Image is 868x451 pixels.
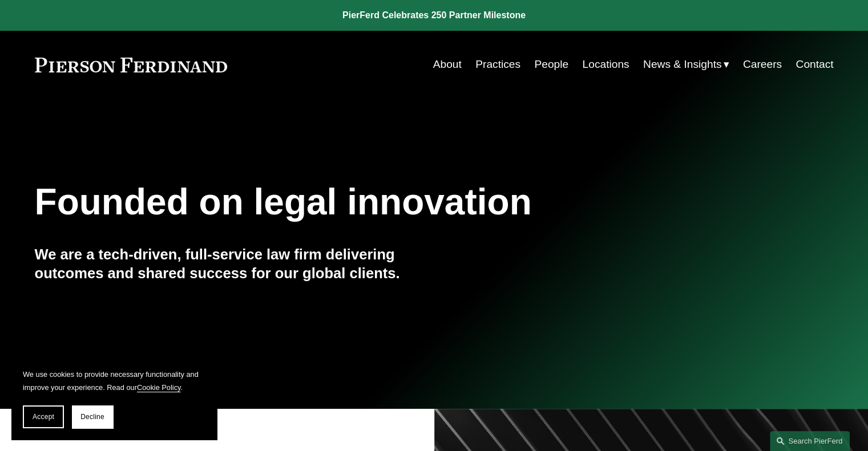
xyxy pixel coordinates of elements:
[137,383,181,392] a: Cookie Policy
[433,54,462,75] a: About
[72,405,113,428] button: Decline
[33,413,54,421] span: Accept
[770,431,850,451] a: Search this site
[534,54,568,75] a: People
[475,54,520,75] a: Practices
[643,55,722,75] span: News & Insights
[11,356,217,440] section: Cookie banner
[35,181,701,223] h1: Founded on legal innovation
[23,368,205,394] p: We use cookies to provide necessary functionality and improve your experience. Read our .
[23,405,64,428] button: Accept
[80,413,104,421] span: Decline
[643,54,729,75] a: folder dropdown
[743,54,782,75] a: Careers
[35,245,434,282] h4: We are a tech-driven, full-service law firm delivering outcomes and shared success for our global...
[582,54,629,75] a: Locations
[796,54,833,75] a: Contact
